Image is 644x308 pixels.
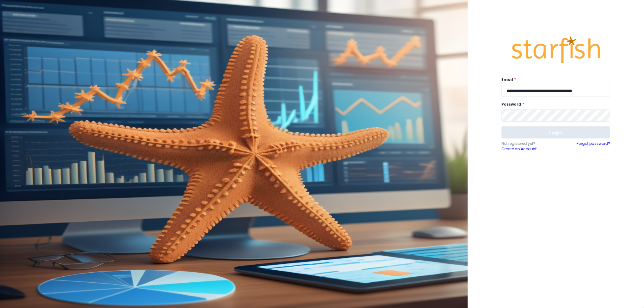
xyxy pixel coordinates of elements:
button: Login [501,126,610,138]
a: Create an Account! [501,146,556,152]
p: Not registered yet? [501,141,556,146]
label: Email [501,77,607,82]
label: Password [501,102,607,107]
img: Logo.42cb71d561138c82c4ab.png [511,31,601,69]
a: Forgot password? [577,141,610,152]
